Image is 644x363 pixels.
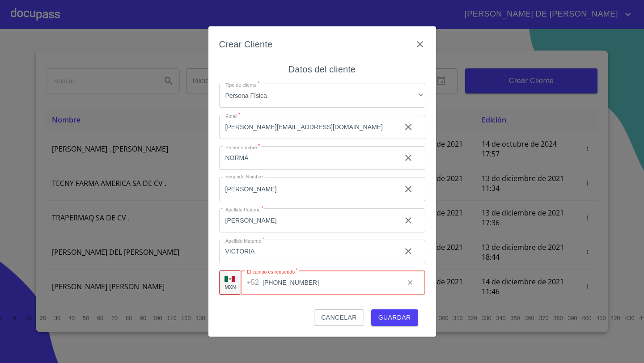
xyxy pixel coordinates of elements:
button: clear input [398,147,419,169]
button: Guardar [371,309,418,326]
button: Cancelar [314,309,364,326]
span: Cancelar [321,312,356,323]
button: clear input [401,274,419,291]
div: Persona Física [219,84,425,108]
button: clear input [398,178,419,200]
h6: Crear Cliente [219,37,273,51]
h6: Datos del cliente [288,62,356,76]
img: R93DlvwvvjP9fbrDwZeCRYBHk45OWMq+AAOlFVsxT89f82nwPLnD58IP7+ANJEaWYhP0Tx8kkA0WlQMPQsAAgwAOmBj20AXj6... [225,276,235,282]
p: +52 [247,277,259,288]
button: clear input [398,210,419,231]
button: clear input [398,241,419,262]
button: clear input [398,116,419,138]
p: MXN [225,283,236,290]
span: Guardar [378,312,411,323]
